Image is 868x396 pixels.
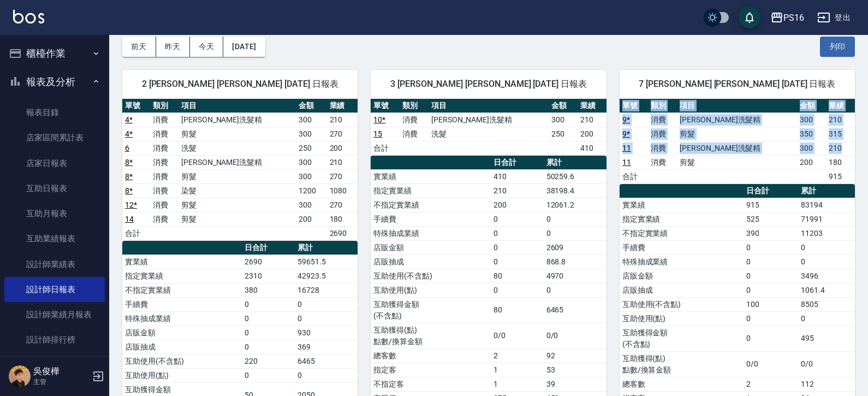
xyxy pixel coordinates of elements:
[190,37,224,57] button: 今天
[544,323,607,348] td: 0/0
[122,311,242,326] td: 特殊抽成業績
[620,169,649,184] td: 合計
[242,354,295,368] td: 220
[371,363,490,377] td: 指定客
[327,113,358,127] td: 210
[371,283,490,297] td: 互助使用(點)
[544,283,607,297] td: 0
[296,184,327,198] td: 1200
[549,127,578,141] td: 250
[295,326,358,340] td: 930
[295,354,358,368] td: 6465
[150,184,178,198] td: 消費
[491,323,544,348] td: 0/0
[620,255,744,269] td: 特殊抽成業績
[295,368,358,382] td: 0
[826,99,855,113] th: 業績
[797,113,826,127] td: 300
[135,79,344,90] span: 2 [PERSON_NAME] [PERSON_NAME] [DATE] 日報表
[242,297,295,311] td: 0
[620,212,744,226] td: 指定實業績
[491,377,544,391] td: 1
[744,240,798,255] td: 0
[798,351,855,377] td: 0/0
[9,365,31,387] img: Person
[677,127,797,141] td: 剪髮
[371,348,490,363] td: 總客數
[179,127,296,141] td: 剪髮
[491,198,544,212] td: 200
[242,340,295,354] td: 0
[4,302,105,327] a: 設計師業績月報表
[242,368,295,382] td: 0
[150,212,178,226] td: 消費
[620,240,744,255] td: 手續費
[739,7,760,28] button: save
[620,269,744,283] td: 店販金額
[798,283,855,297] td: 1061.4
[327,127,358,141] td: 270
[491,240,544,255] td: 0
[429,99,549,113] th: 項目
[179,212,296,226] td: 剪髮
[491,156,544,170] th: 日合計
[798,326,855,351] td: 495
[648,113,677,127] td: 消費
[4,176,105,201] a: 互助日報表
[798,198,855,212] td: 83194
[295,340,358,354] td: 369
[371,255,490,269] td: 店販抽成
[744,326,798,351] td: 0
[549,113,578,127] td: 300
[620,99,649,113] th: 單號
[371,99,400,113] th: 單號
[400,113,429,127] td: 消費
[491,283,544,297] td: 0
[4,39,105,68] button: 櫃檯作業
[371,323,490,348] td: 互助獲得(點) 點數/換算金額
[327,212,358,226] td: 180
[429,127,549,141] td: 洗髮
[400,99,429,113] th: 類別
[179,169,296,184] td: 剪髮
[179,141,296,155] td: 洗髮
[296,169,327,184] td: 300
[826,113,855,127] td: 210
[491,184,544,198] td: 210
[223,37,265,57] button: [DATE]
[373,129,382,138] a: 15
[620,226,744,240] td: 不指定實業績
[242,269,295,283] td: 2310
[744,226,798,240] td: 390
[327,184,358,198] td: 1080
[744,184,798,198] th: 日合計
[797,141,826,155] td: 300
[578,113,607,127] td: 210
[544,377,607,391] td: 39
[327,155,358,169] td: 210
[122,326,242,340] td: 店販金額
[125,144,129,152] a: 6
[4,151,105,176] a: 店家日報表
[371,269,490,283] td: 互助使用(不含點)
[295,241,358,255] th: 累計
[544,297,607,323] td: 6465
[179,155,296,169] td: [PERSON_NAME]洗髮精
[327,226,358,240] td: 2690
[122,226,150,240] td: 合計
[122,354,242,368] td: 互助使用(不含點)
[578,141,607,155] td: 410
[744,297,798,311] td: 100
[150,198,178,212] td: 消費
[491,255,544,269] td: 0
[783,11,804,25] div: PS16
[4,226,105,251] a: 互助業績報表
[150,113,178,127] td: 消費
[296,99,327,113] th: 金額
[798,255,855,269] td: 0
[179,184,296,198] td: 染髮
[13,10,44,23] img: Logo
[122,37,156,57] button: 前天
[384,79,593,90] span: 3 [PERSON_NAME] [PERSON_NAME] [DATE] 日報表
[798,226,855,240] td: 11203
